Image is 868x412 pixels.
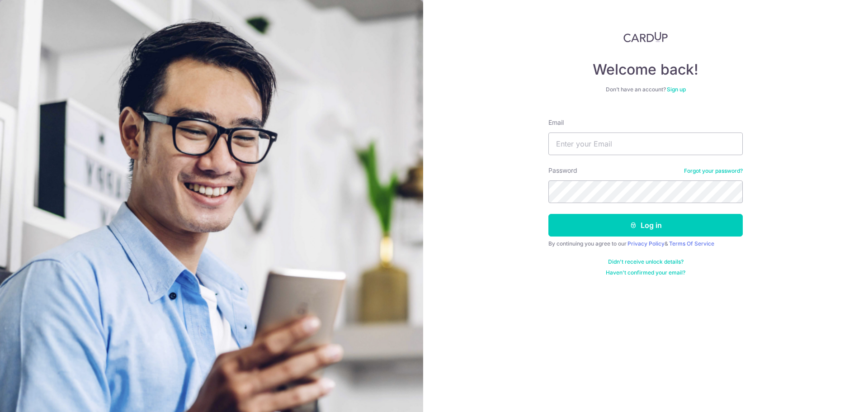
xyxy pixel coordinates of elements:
[667,86,686,93] a: Sign up
[548,166,577,175] label: Password
[548,86,743,93] div: Don’t have an account?
[627,240,665,247] a: Privacy Policy
[548,118,564,127] label: Email
[548,133,743,155] input: Enter your Email
[684,167,743,175] a: Forgot your password?
[548,61,743,79] h4: Welcome back!
[548,240,743,247] div: By continuing you agree to our &
[606,269,685,276] a: Haven't confirmed your email?
[548,214,743,237] button: Log in
[669,240,714,247] a: Terms Of Service
[623,32,668,43] img: CardUp Logo
[608,258,684,265] a: Didn't receive unlock details?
